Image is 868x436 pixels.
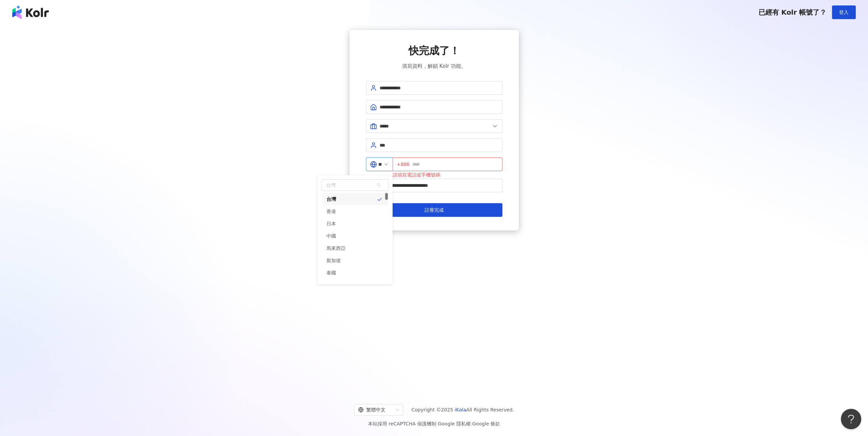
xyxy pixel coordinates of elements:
div: 中國 [322,230,388,242]
div: 台灣 [326,193,336,205]
span: 台灣 [322,180,388,191]
span: 已經有 Kolr 帳號了？ [758,8,826,16]
a: Google 隱私權 [438,421,471,426]
button: 註冊完成 [366,203,502,217]
div: 泰國 [322,267,388,279]
span: 本站採用 reCAPTCHA 保護機制 [368,420,500,428]
div: 繁體中文 [358,404,393,415]
span: 快完成了！ [409,44,460,58]
button: 登入 [832,5,856,19]
div: 香港 [326,205,336,217]
img: logo [12,5,49,19]
div: 泰國 [326,267,336,279]
div: 新加坡 [322,254,388,267]
div: 香港 [322,205,388,217]
div: 請填寫電話或手機號碼 [393,171,502,179]
div: 馬來西亞 [326,242,345,254]
span: | [436,421,438,426]
span: | [471,421,472,426]
div: 日本 [322,217,388,230]
span: +886 [397,161,410,168]
div: 中國 [326,230,336,242]
div: 馬來西亞 [322,242,388,254]
span: 註冊完成 [425,207,444,213]
iframe: Help Scout Beacon - Open [841,409,861,429]
span: Copyright © 2025 All Rights Reserved. [411,406,514,414]
div: 台灣 [322,193,388,205]
span: 填寫資料，解鎖 Kolr 功能。 [402,62,466,70]
a: iKala [455,407,466,412]
div: 新加坡 [326,254,341,267]
span: 登入 [839,10,849,15]
div: 日本 [326,217,336,230]
a: Google 條款 [472,421,500,426]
